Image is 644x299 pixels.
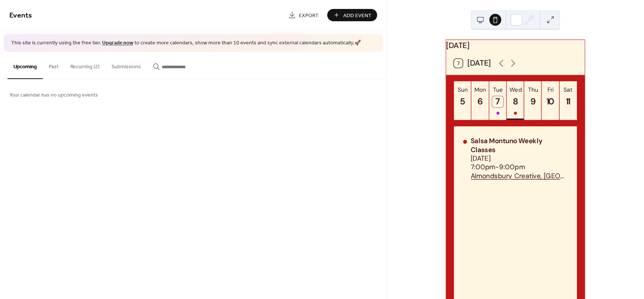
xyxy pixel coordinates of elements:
[283,9,324,21] a: Export
[327,9,377,21] button: Add Event
[43,52,64,78] button: Past
[299,12,319,19] span: Export
[457,96,468,107] div: 5
[105,52,147,78] button: Submissions
[9,8,32,23] span: Events
[9,91,98,99] span: Your calendar has no upcoming events
[7,52,43,79] button: Upcoming
[510,96,521,107] div: 8
[454,81,471,120] button: Sun5
[506,81,524,120] button: Wed8
[562,86,574,94] div: Sat
[102,38,133,48] a: Upgrade now
[559,81,577,120] button: Sat11
[446,40,585,51] div: [DATE]
[343,12,372,19] span: Add Event
[64,52,105,78] button: Recurring (2)
[524,81,542,120] button: Thu9
[471,163,495,171] span: 7:00pm
[542,81,559,120] button: Fri10
[545,96,556,107] div: 10
[544,86,556,94] div: Fri
[457,86,469,94] div: Sun
[492,86,504,94] div: Tue
[563,96,574,107] div: 11
[474,86,486,94] div: Mon
[527,96,538,107] div: 9
[471,171,568,180] a: Almondsbury Creative, [GEOGRAPHIC_DATA], [GEOGRAPHIC_DATA], [GEOGRAPHIC_DATA]
[509,86,521,94] div: Wed
[11,40,361,47] span: This site is currently using the free tier. to create more calendars, show more than 10 events an...
[492,96,503,107] div: 7
[499,163,525,171] span: 9:00pm
[471,81,489,120] button: Mon6
[475,96,486,107] div: 6
[495,163,499,171] span: -
[471,136,568,154] div: Salsa Montuno Weekly Classes
[451,57,494,70] button: 7[DATE]
[489,81,506,120] button: Tue7
[471,154,568,163] div: [DATE]
[527,86,539,94] div: Thu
